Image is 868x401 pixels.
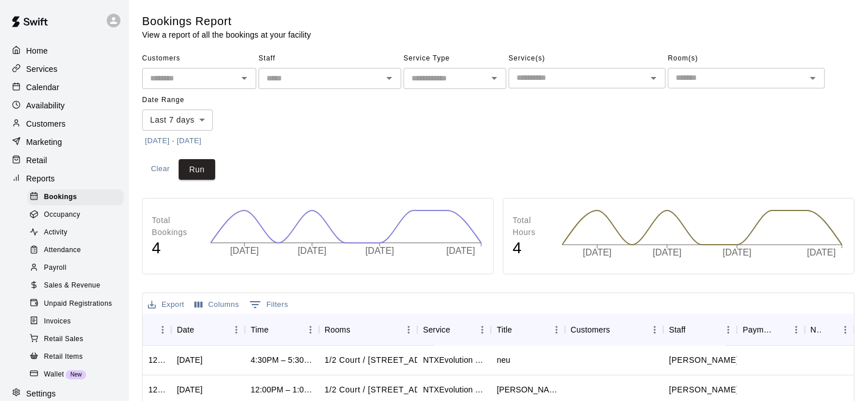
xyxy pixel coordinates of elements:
[148,354,165,366] div: 1297910
[423,314,450,346] div: Service
[9,115,119,132] a: Customers
[27,296,124,312] div: Unpaid Registrations
[27,277,128,295] a: Sales & Revenue
[44,351,83,363] span: Retail Items
[583,248,611,257] tspan: [DATE]
[142,14,311,29] h5: Bookings Report
[742,314,772,346] div: Payment
[325,314,350,346] div: Rooms
[496,384,559,395] div: Sergio
[177,354,203,366] div: Mon, Aug 18, 2025
[142,91,242,110] span: Date Range
[837,321,854,338] button: Menu
[230,246,259,256] tspan: [DATE]
[807,248,835,257] tspan: [DATE]
[228,321,245,338] button: Menu
[26,136,62,148] p: Marketing
[27,295,128,313] a: Unpaid Registrations
[26,118,66,129] p: Customers
[154,321,171,338] button: Menu
[27,260,128,277] a: Payroll
[148,384,165,395] div: 1284431
[9,152,119,169] a: Retail
[646,321,663,338] button: Menu
[610,322,626,338] button: Sort
[512,238,550,258] h4: 4
[177,384,203,395] div: Sun, Aug 17, 2025
[27,206,128,224] a: Occupancy
[474,321,491,338] button: Menu
[450,322,466,338] button: Sort
[810,314,821,346] div: Notes
[27,366,128,383] a: WalletNew
[805,314,854,346] div: Notes
[44,245,81,256] span: Attendance
[9,60,119,78] a: Services
[142,110,213,131] div: Last 7 days
[26,63,58,75] p: Services
[720,321,737,338] button: Menu
[446,246,475,256] tspan: [DATE]
[423,354,485,366] div: NTXEvolution Private Basketball Lesson
[26,45,48,56] p: Home
[403,50,506,68] span: Service Type
[27,314,124,330] div: Invoices
[805,70,821,86] button: Open
[298,246,326,256] tspan: [DATE]
[142,50,256,68] span: Customers
[668,50,825,68] span: Room(s)
[788,321,805,338] button: Menu
[486,70,502,86] button: Open
[142,29,311,40] p: View a report of all the bookings at your facility
[663,314,737,346] div: Staff
[9,42,119,59] a: Home
[548,321,565,338] button: Menu
[9,170,119,187] a: Reports
[9,97,119,114] a: Availability
[44,227,67,238] span: Activity
[44,298,112,310] span: Unpaid Registrations
[400,321,417,338] button: Menu
[247,295,291,314] button: Show filters
[27,330,128,348] a: Retail Sales
[319,314,417,346] div: Rooms
[177,314,194,346] div: Date
[259,50,401,68] span: Staff
[143,314,171,346] div: ID
[142,159,179,180] button: Clear
[27,331,124,347] div: Retail Sales
[44,316,71,327] span: Invoices
[821,322,837,338] button: Sort
[496,314,512,346] div: Title
[27,225,124,241] div: Activity
[251,354,313,366] div: 4:30PM – 5:30PM
[27,367,124,383] div: WalletNew
[669,384,738,396] p: Jesse Klein
[9,79,119,96] a: Calendar
[27,189,124,205] div: Bookings
[772,322,788,338] button: Sort
[653,248,681,257] tspan: [DATE]
[27,313,128,330] a: Invoices
[491,314,564,346] div: Title
[192,296,242,314] button: Select columns
[27,188,128,206] a: Bookings
[737,314,805,346] div: Payment
[9,133,119,151] a: Marketing
[685,322,701,338] button: Sort
[179,159,215,180] button: Run
[27,242,128,260] a: Attendance
[27,349,124,365] div: Retail Items
[26,82,59,93] p: Calendar
[44,369,64,380] span: Wallet
[27,224,128,242] a: Activity
[645,70,661,86] button: Open
[245,314,318,346] div: Time
[302,321,319,338] button: Menu
[27,207,124,223] div: Occupancy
